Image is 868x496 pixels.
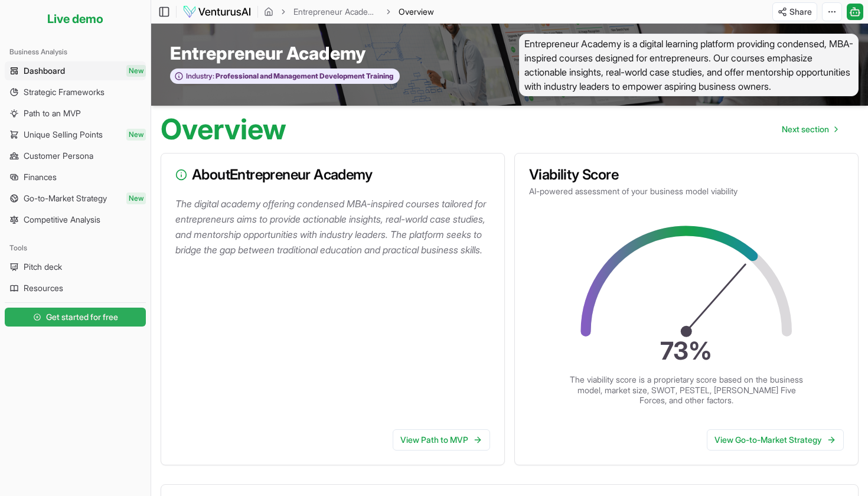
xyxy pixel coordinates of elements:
[24,261,62,273] span: Pitch deck
[5,210,146,229] a: Competitive Analysis
[264,6,434,18] nav: breadcrumb
[569,374,805,406] p: The viability score is a proprietary score based on the business model, market size, SWOT, PESTEL...
[46,311,118,323] span: Get started for free
[182,5,252,19] img: logo
[126,65,146,77] span: New
[5,104,146,123] a: Path to an MVP
[5,239,146,257] div: Tools
[24,107,81,119] span: Path to an MVP
[24,192,107,204] span: Go-to-Market Strategy
[5,279,146,298] a: Resources
[24,150,93,162] span: Customer Persona
[186,71,214,81] span: Industry:
[529,168,844,182] h3: Viability Score
[126,192,146,204] span: New
[24,282,63,294] span: Resources
[5,308,146,327] button: Get started for free
[293,6,378,18] a: Entrepreneur Academy
[24,65,65,77] span: Dashboard
[175,168,490,182] h3: About Entrepreneur Academy
[772,118,847,141] nav: pagination
[393,429,490,451] a: View Path to MVP
[5,257,146,276] a: Pitch deck
[5,43,146,61] div: Business Analysis
[175,196,495,257] p: The digital academy offering condensed MBA-inspired courses tailored for entrepreneurs aims to pr...
[5,83,146,102] a: Strategic Frameworks
[170,68,400,84] button: Industry:Professional and Management Development Training
[782,123,829,135] span: Next section
[5,146,146,165] a: Customer Persona
[214,71,393,81] span: Professional and Management Development Training
[5,189,146,208] a: Go-to-Market StrategyNew
[170,43,366,64] span: Entrepreneur Academy
[707,429,844,451] a: View Go-to-Market Strategy
[399,6,434,18] span: Overview
[772,118,847,141] a: Go to next page
[24,86,105,98] span: Strategic Frameworks
[661,336,713,366] text: 73 %
[519,34,859,96] span: Entrepreneur Academy is a digital learning platform providing condensed, MBA-inspired courses des...
[529,185,844,197] p: AI-powered assessment of your business model viability
[24,171,57,183] span: Finances
[161,115,286,143] h1: Overview
[5,305,146,329] a: Get started for free
[24,129,103,141] span: Unique Selling Points
[5,125,146,144] a: Unique Selling PointsNew
[772,2,817,21] button: Share
[24,214,100,226] span: Competitive Analysis
[126,129,146,141] span: New
[5,61,146,80] a: DashboardNew
[5,168,146,187] a: Finances
[789,6,812,18] span: Share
